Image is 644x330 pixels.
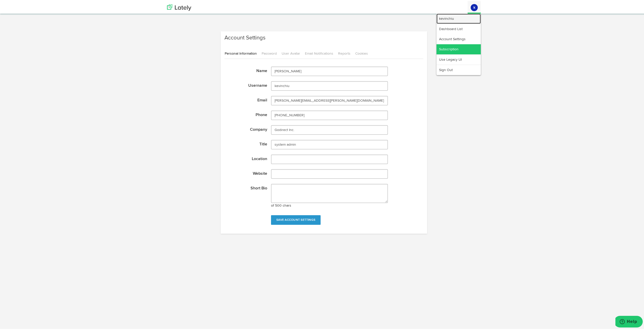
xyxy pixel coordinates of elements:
label: Company [221,124,267,132]
a: User Avatar [281,47,304,58]
h3: Account Settings [224,33,424,41]
button: Save Account Settings [271,214,321,224]
p: of 500 chars [271,202,388,207]
label: Name [221,65,267,73]
input: First Name Last Name [271,65,388,75]
a: Dashboard List [437,23,481,33]
a: kevinchiu [437,13,481,23]
a: Personal Information [224,47,261,58]
label: Email [221,95,267,102]
img: logo_lately_bg_light.svg [167,3,191,10]
a: Account Settings [437,33,481,43]
label: Location [221,153,267,161]
input: Company [271,124,388,134]
a: Subscription [437,43,481,53]
label: Short Bio [221,183,267,190]
a: Sign Out [437,64,481,74]
iframe: Opens a widget where you can find more information [615,315,643,327]
label: Username [221,80,267,88]
a: Reports [338,47,355,58]
label: Title [221,139,267,146]
label: Phone [221,109,267,117]
input: (___) ___-____ [271,109,388,119]
label: Website [221,168,267,176]
a: Password [261,47,281,58]
a: Use Legacy UI [437,54,481,64]
input: Email [271,95,388,104]
a: Cookies [355,47,372,58]
a: Email Notifications [305,47,337,58]
button: k [471,3,478,10]
input: Title [271,139,388,148]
